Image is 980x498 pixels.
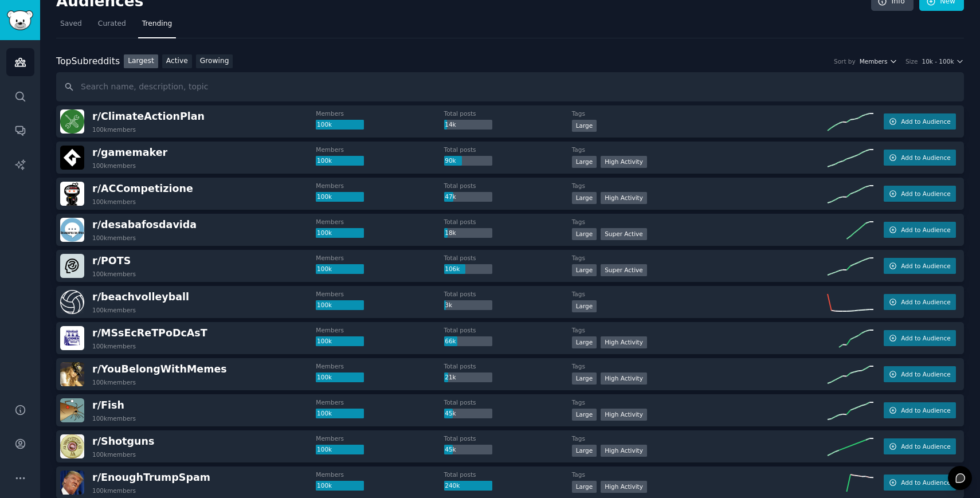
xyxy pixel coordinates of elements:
[92,342,136,350] div: 100k members
[316,470,444,479] dt: Members
[316,228,364,238] div: 100k
[92,126,136,134] div: 100k members
[92,198,136,206] div: 100k members
[572,434,828,442] dt: Tags
[884,222,956,238] button: Add to Audience
[196,54,233,69] a: Growing
[901,442,950,450] span: Add to Audience
[601,481,647,493] div: High Activity
[56,15,86,38] a: Saved
[124,54,158,69] a: Largest
[92,327,207,339] span: r/ MSsEcReTPoDcAsT
[572,264,597,276] div: Large
[601,409,647,421] div: High Activity
[60,109,84,134] img: ClimateActionPlan
[60,434,84,458] img: Shotguns
[884,186,956,202] button: Add to Audience
[92,487,136,495] div: 100k members
[884,258,956,274] button: Add to Audience
[572,362,828,370] dt: Tags
[572,445,597,457] div: Large
[884,402,956,418] button: Add to Audience
[7,10,33,30] img: GummySearch logo
[316,109,444,117] dt: Members
[56,54,120,69] div: Top Subreddits
[884,294,956,310] button: Add to Audience
[572,409,597,421] div: Large
[316,398,444,406] dt: Members
[901,298,950,306] span: Add to Audience
[138,15,176,38] a: Trending
[60,146,84,170] img: gamemaker
[572,481,597,493] div: Large
[316,120,364,130] div: 100k
[884,150,956,166] button: Add to Audience
[601,156,647,168] div: High Activity
[601,192,647,204] div: High Activity
[316,445,364,455] div: 100k
[572,218,828,226] dt: Tags
[834,57,856,65] div: Sort by
[572,109,828,117] dt: Tags
[92,399,124,411] span: r/ Fish
[444,109,572,117] dt: Total posts
[316,409,364,419] div: 100k
[444,481,492,491] div: 240k
[92,234,136,242] div: 100k members
[92,111,205,122] span: r/ ClimateActionPlan
[860,57,897,65] button: Members
[92,183,193,194] span: r/ ACCompetizione
[572,156,597,168] div: Large
[922,57,964,65] button: 10k - 100k
[444,290,572,298] dt: Total posts
[60,290,84,314] img: beachvolleyball
[905,57,918,65] div: Size
[444,398,572,406] dt: Total posts
[601,264,647,276] div: Super Active
[444,372,492,383] div: 21k
[444,264,492,275] div: 106k
[884,366,956,382] button: Add to Audience
[444,228,492,238] div: 18k
[572,254,828,262] dt: Tags
[444,434,572,442] dt: Total posts
[572,120,597,132] div: Large
[860,57,888,65] span: Members
[316,290,444,298] dt: Members
[601,445,647,457] div: High Activity
[92,270,136,278] div: 100k members
[316,481,364,491] div: 100k
[316,264,364,275] div: 100k
[444,409,492,419] div: 45k
[922,57,954,65] span: 10k - 100k
[60,398,84,422] img: Fish
[884,113,956,130] button: Add to Audience
[901,154,950,162] span: Add to Audience
[98,19,126,29] span: Curated
[884,475,956,491] button: Add to Audience
[60,326,84,350] img: MSsEcReTPoDcAsT
[901,117,950,126] span: Add to Audience
[316,254,444,262] dt: Members
[901,190,950,198] span: Add to Audience
[316,218,444,226] dt: Members
[92,219,197,230] span: r/ desabafosdavida
[162,54,192,69] a: Active
[60,19,82,29] span: Saved
[94,15,130,38] a: Curated
[92,306,136,314] div: 100k members
[572,146,828,154] dt: Tags
[901,262,950,270] span: Add to Audience
[572,326,828,334] dt: Tags
[444,254,572,262] dt: Total posts
[444,336,492,347] div: 66k
[444,120,492,130] div: 14k
[56,72,964,101] input: Search name, description, topic
[901,406,950,414] span: Add to Audience
[316,372,364,383] div: 100k
[444,470,572,479] dt: Total posts
[92,147,167,158] span: r/ gamemaker
[444,182,572,190] dt: Total posts
[316,146,444,154] dt: Members
[444,218,572,226] dt: Total posts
